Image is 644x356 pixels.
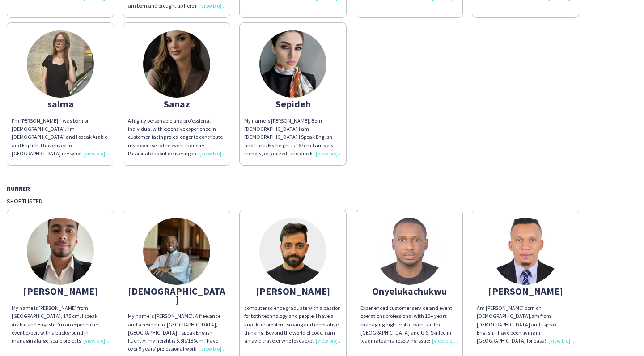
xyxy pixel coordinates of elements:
[7,184,637,193] div: Runner
[259,218,326,285] img: thumb-417c8673-8c36-49d0-87d6-6f1269992a19.jpg
[12,100,109,108] div: salma
[143,218,210,285] img: thumb-6502f0c85a301.jpeg
[244,287,342,295] div: [PERSON_NAME]
[360,304,458,345] div: Experienced customer service and event operations professional with 10+ years managing high-profi...
[12,117,109,158] div: I’m [PERSON_NAME]. I was born on [DEMOGRAPHIC_DATA]. I’m [DEMOGRAPHIC_DATA] and I speak Arabic an...
[128,287,225,303] div: [DEMOGRAPHIC_DATA]
[128,312,225,353] div: My name is [PERSON_NAME]. A freelance and a resident of [GEOGRAPHIC_DATA], [GEOGRAPHIC_DATA]. I s...
[128,100,225,108] div: Sanaz
[244,117,342,158] div: My name is [PERSON_NAME], Born [DEMOGRAPHIC_DATA].I am [DEMOGRAPHIC_DATA].I Speak English and Far...
[360,287,458,295] div: Onyelukachukwu
[27,30,94,98] img: thumb-2d7b2d94-a3ec-45da-9ea2-347764875c5c.jpg
[7,197,637,205] div: Shortlisted
[244,100,342,108] div: Sepideh
[244,304,342,345] div: computer science graduate with a passion for both technology and people. I have a knack for probl...
[376,218,443,285] img: thumb-678f943da632a.jpeg
[143,30,210,98] img: thumb-688835faa37ed.jpeg
[12,304,109,345] div: My name is [PERSON_NAME] from [GEOGRAPHIC_DATA], 175 cm. I speak Arabic and English. I'm an exper...
[259,30,326,98] img: thumb-42205078-6394-42aa-87a1-9da88fb56501.jpg
[477,304,574,345] div: Am [PERSON_NAME] born on [DEMOGRAPHIC_DATA],am from [DEMOGRAPHIC_DATA] and i speak English, i hav...
[492,218,559,285] img: thumb-65b5ff6fabdf3.jpg
[27,218,94,285] img: thumb-76e41618-0879-428c-98e5-f3bd1fefabc1.jpg
[128,117,225,158] div: A highly personable and professional individual with extensive experience in customer-facing role...
[477,287,574,295] div: [PERSON_NAME]
[12,287,109,295] div: [PERSON_NAME]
